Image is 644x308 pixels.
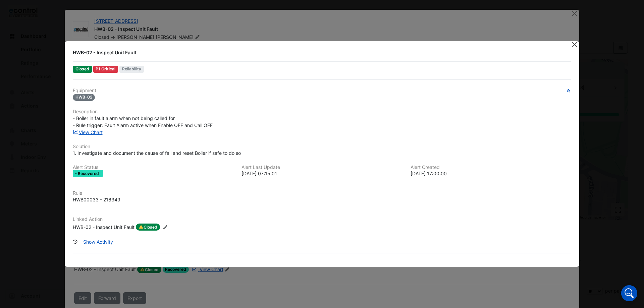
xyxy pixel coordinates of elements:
[79,236,117,248] button: Show Activity
[73,196,120,203] div: HWB00033 - 216349
[73,49,563,56] div: HWB-02 - Inspect Unit Fault
[411,170,571,177] div: [DATE] 17:00:00
[93,66,118,73] div: P1 Critical
[73,129,103,135] a: View Chart
[73,165,233,170] h6: Alert Status
[73,150,241,156] span: 1. Investigate and document the cause of fail and reset Boiler if safe to do so
[73,94,95,101] span: HWB-02
[73,224,135,231] div: HWB-02 - Inspect Unit Fault
[78,172,100,176] span: Recovered
[571,41,578,48] button: Close
[411,165,571,170] h6: Alert Created
[136,224,160,231] span: Closed
[241,165,402,170] h6: Alert Last Update
[73,115,213,128] span: - Boiler in fault alarm when not being called for - Rule trigger: Fault Alarm active when Enable ...
[163,225,168,230] fa-icon: Edit Linked Action
[73,217,571,222] h6: Linked Action
[73,144,571,149] h6: Solution
[119,66,144,73] span: Reliability
[73,190,571,196] h6: Rule
[621,285,637,301] div: Open Intercom Messenger
[73,66,92,73] span: Closed
[73,109,571,115] h6: Description
[241,170,402,177] div: [DATE] 07:15:01
[73,88,571,94] h6: Equipment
